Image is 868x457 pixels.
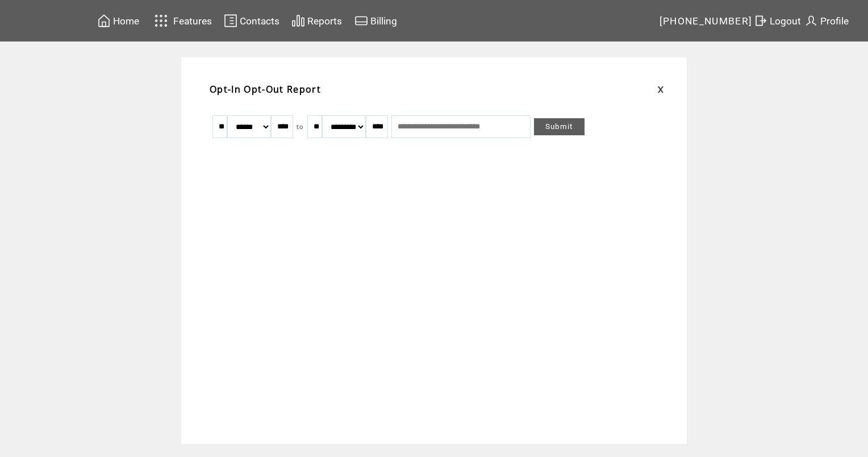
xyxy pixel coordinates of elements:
span: Billing [370,15,397,27]
span: Contacts [240,15,279,27]
span: Opt-In Opt-Out Report [210,83,321,95]
img: contacts.svg [224,14,237,28]
span: [PHONE_NUMBER] [660,15,753,27]
span: Profile [820,15,849,27]
span: Features [173,15,212,27]
span: Reports [307,15,342,27]
a: Contacts [222,12,281,30]
a: Features [149,10,214,32]
a: Submit [534,118,585,135]
a: Home [95,12,141,30]
span: to [297,123,304,131]
img: home.svg [97,14,111,28]
a: Logout [752,12,803,30]
img: creidtcard.svg [354,14,368,28]
img: chart.svg [291,14,305,28]
a: Billing [353,12,399,30]
a: Profile [803,12,850,30]
img: profile.svg [804,14,818,28]
a: Reports [290,12,344,30]
img: features.svg [151,11,171,30]
span: Home [113,15,139,27]
img: exit.svg [754,14,767,28]
span: Logout [770,15,801,27]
